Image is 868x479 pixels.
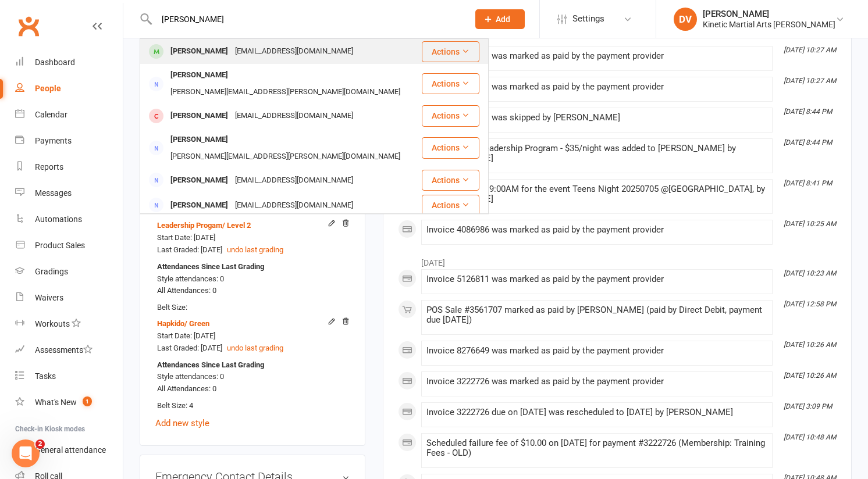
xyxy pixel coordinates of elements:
div: Invoice 4086986 was marked as paid by the payment provider [426,225,767,235]
div: Kinetic Martial Arts [PERSON_NAME] [703,19,835,30]
a: Calendar [15,102,123,128]
span: Settings [572,6,604,32]
a: Automations [15,206,123,233]
a: Tasks [15,363,123,389]
div: Payments [35,136,72,145]
div: [EMAIL_ADDRESS][DOMAIN_NAME] [232,108,357,124]
a: Messages [15,180,123,206]
i: [DATE] 3:09 PM [784,402,832,410]
div: Invoice 5126811 was marked as paid by the payment provider [426,274,767,284]
a: Gradings [15,259,123,285]
a: Clubworx [14,12,43,41]
span: 1 [83,396,92,406]
span: Belt Size: 4 [157,401,193,410]
button: Actions [422,73,479,94]
div: Booked: [DATE] 9:00AM for the event Teens Night 20250705 @[GEOGRAPHIC_DATA], by [PERSON_NAME] [426,184,767,204]
div: [EMAIL_ADDRESS][DOMAIN_NAME] [232,43,357,60]
div: [EMAIL_ADDRESS][DOMAIN_NAME] [232,172,357,189]
a: Payments [15,128,123,154]
a: Waivers [15,285,123,311]
span: Last Graded: [DATE] [157,245,222,254]
div: Workouts [35,319,70,328]
i: [DATE] 10:26 AM [784,341,836,349]
div: [EMAIL_ADDRESS][DOMAIN_NAME] [232,197,357,214]
div: DV [674,8,697,31]
i: [DATE] 12:58 PM [784,300,836,308]
div: [PERSON_NAME][EMAIL_ADDRESS][PERSON_NAME][DOMAIN_NAME] [167,148,404,165]
i: [DATE] 10:26 AM [784,371,836,380]
div: Invoice 8276649 was marked as paid by the payment provider [426,346,767,356]
i: [DATE] 8:44 PM [784,108,832,116]
span: Start Date: [DATE] [157,331,215,340]
i: [DATE] 10:25 AM [784,220,836,228]
a: Leadership Progam [157,221,251,230]
div: [PERSON_NAME] [167,172,232,189]
div: POS Sale #3561707 marked as paid by [PERSON_NAME] (paid by Direct Debit, payment due [DATE]) [426,305,767,325]
a: People [15,76,123,102]
button: Actions [422,137,479,158]
a: Dashboard [15,49,123,76]
span: Last Graded: [DATE] [157,344,222,352]
div: Tasks [35,371,56,381]
span: Start Date: [DATE] [157,233,215,242]
div: [PERSON_NAME] [167,67,232,84]
div: Dashboard [35,58,75,67]
span: All Attendances: 0 [157,384,216,393]
button: undo last grading [227,244,283,256]
iframe: Intercom live chat [12,439,40,467]
a: Hapkido [157,319,209,328]
div: Calendar [35,110,67,119]
div: People [35,84,61,93]
span: / Green [184,319,209,328]
div: [PERSON_NAME] [167,43,232,60]
i: [DATE] 10:23 AM [784,269,836,277]
strong: Attendances Since Last Grading [157,359,264,371]
div: [PERSON_NAME] [167,131,232,148]
button: Actions [422,170,479,191]
div: What's New [35,398,77,407]
div: [PERSON_NAME] [703,9,835,19]
div: General attendance [35,445,106,455]
a: Product Sales [15,233,123,259]
span: All Attendances: 0 [157,286,216,295]
div: Invoice 1986221 was marked as paid by the payment provider [426,82,767,92]
div: Invoice 3222726 due on [DATE] was rescheduled to [DATE] by [PERSON_NAME] [426,407,767,417]
span: 2 [35,439,45,449]
a: Reports [15,154,123,180]
div: Invoice 3741311 was marked as paid by the payment provider [426,51,767,61]
div: Scheduled failure fee of $10.00 on [DATE] for payment #3222726 (Membership: Training Fees - OLD) [426,438,767,458]
a: Workouts [15,311,123,337]
div: Assessments [35,345,93,355]
i: [DATE] 8:44 PM [784,138,832,146]
div: Teens Night - Leadership Program - $35/night was added to [PERSON_NAME] by [PERSON_NAME] [426,144,767,163]
a: Add new style [155,418,209,428]
div: Invoice 1523661 was skipped by [PERSON_NAME] [426,113,767,123]
span: Style attendances: 0 [157,274,224,283]
div: Automations [35,215,82,224]
div: Reports [35,162,63,171]
button: Actions [422,195,479,216]
button: Add [475,9,525,29]
i: [DATE] 10:27 AM [784,77,836,85]
span: Belt Size: [157,303,187,312]
button: Actions [422,105,479,126]
div: Messages [35,188,72,198]
span: Style attendances: 0 [157,372,224,381]
i: [DATE] 8:41 PM [784,179,832,187]
button: Actions [422,41,479,62]
a: What's New1 [15,389,123,416]
div: [PERSON_NAME] [167,108,232,124]
input: Search... [153,11,460,27]
div: Invoice 3222726 was marked as paid by the payment provider [426,377,767,387]
div: Waivers [35,293,63,302]
div: Gradings [35,267,68,276]
div: [PERSON_NAME][EMAIL_ADDRESS][PERSON_NAME][DOMAIN_NAME] [167,84,404,101]
i: [DATE] 10:48 AM [784,433,836,441]
button: undo last grading [227,342,283,355]
a: General attendance kiosk mode [15,437,123,463]
span: Add [496,15,510,24]
div: Product Sales [35,241,85,250]
span: / Level 2 [222,221,251,230]
li: [DATE] [398,251,837,269]
strong: Attendances Since Last Grading [157,261,264,273]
